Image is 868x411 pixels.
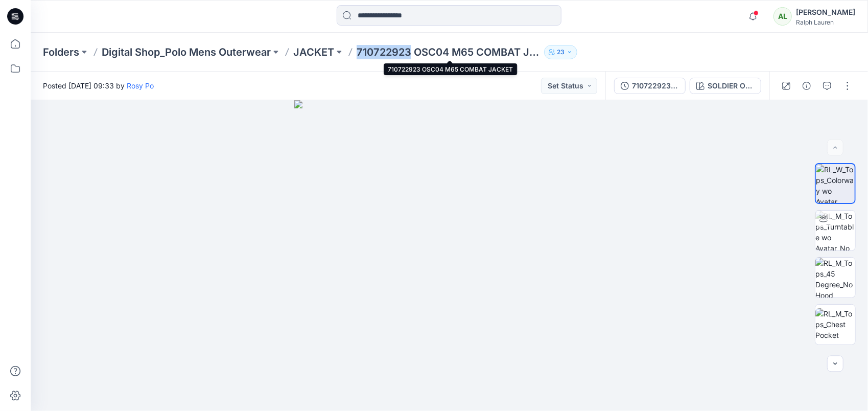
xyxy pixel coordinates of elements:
img: RL_W_Tops_Colorway wo Avatar [816,164,855,203]
button: 710722923 OSC04 M65 COMBAT JACKET [614,78,686,94]
img: eyJhbGciOiJIUzI1NiIsImtpZCI6IjAiLCJzbHQiOiJzZXMiLCJ0eXAiOiJKV1QifQ.eyJkYXRhIjp7InR5cGUiOiJzdG9yYW... [294,100,605,411]
div: [PERSON_NAME] [796,6,855,18]
a: Folders [43,45,79,59]
a: JACKET [293,45,334,59]
a: Digital Shop_Polo Mens Outerwear [102,45,271,59]
div: 710722923 OSC04 M65 COMBAT JACKET [632,80,679,92]
button: 23 [544,45,577,59]
img: RL_M_Tops_Chest Pocket [815,308,855,340]
span: Posted [DATE] 09:33 by [43,80,154,91]
div: AL [773,7,792,26]
p: 710722923 OSC04 M65 COMBAT JACKET [357,45,540,59]
img: RL_M_Tops_Turntable wo Avatar_No Hood [815,211,855,250]
button: Details [799,78,815,94]
a: Rosy Po [127,81,154,90]
p: 23 [557,47,565,58]
div: Ralph Lauren [796,18,855,26]
button: SOLDIER OLIVE - 001 [690,78,761,94]
div: SOLDIER OLIVE - 001 [708,80,755,92]
img: RL_M_Tops_45 Degree_No Hood [815,258,855,298]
